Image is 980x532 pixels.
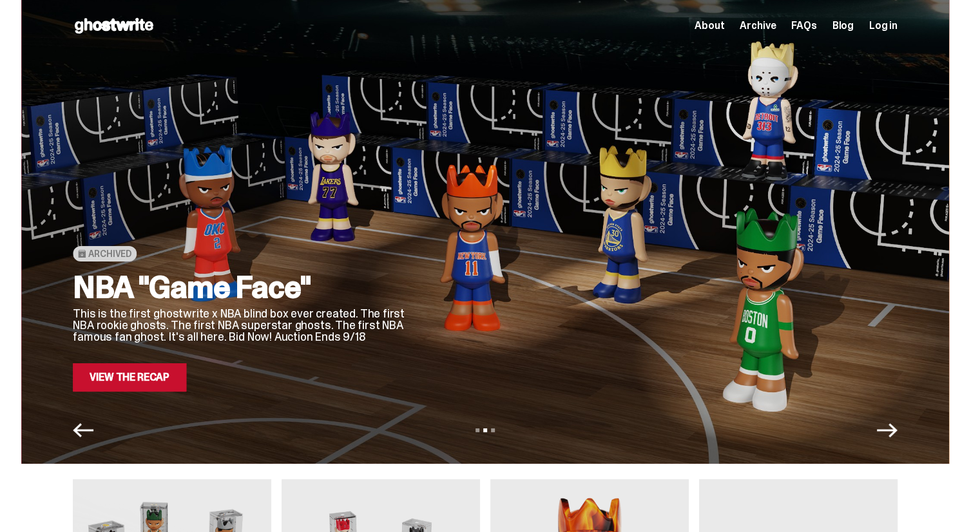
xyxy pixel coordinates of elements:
button: View slide 1 [476,428,479,432]
button: View slide 3 [491,428,495,432]
a: View the Recap [73,363,186,392]
a: Log in [869,21,898,31]
a: FAQs [791,21,816,31]
a: Blog [832,21,854,31]
button: Previous [73,420,93,441]
a: Archive [740,21,776,31]
button: View slide 2 [483,428,487,432]
span: Archived [88,249,131,259]
a: About [695,21,724,31]
button: Next [877,420,898,441]
p: This is the first ghostwrite x NBA blind box ever created. The first NBA rookie ghosts. The first... [73,308,408,343]
h2: NBA "Game Face" [73,272,408,303]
